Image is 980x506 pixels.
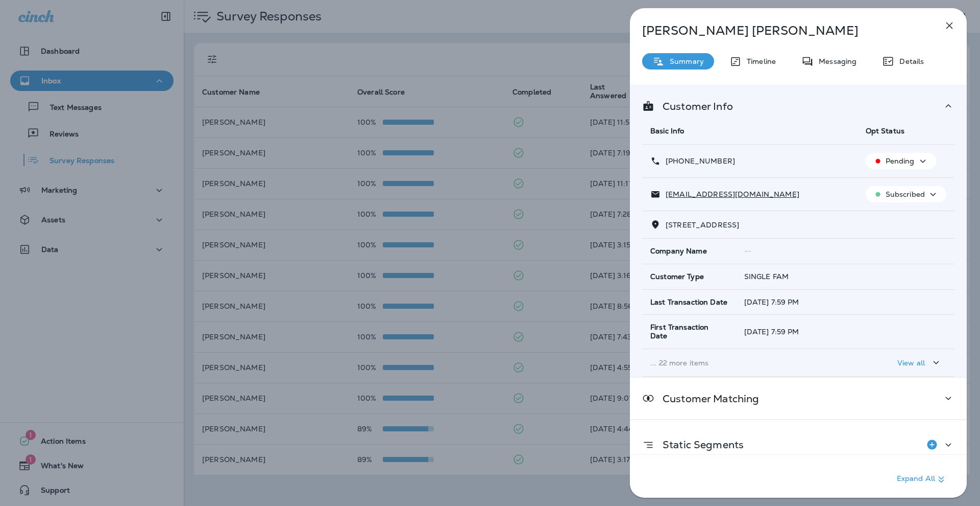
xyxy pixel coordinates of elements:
[866,153,936,169] button: Pending
[744,297,799,307] span: [DATE] 7:59 PM
[893,353,946,372] button: View all
[650,298,727,307] span: Last Transaction Date
[894,57,924,65] p: Details
[660,157,735,165] p: [PHONE_NUMBER]
[742,57,776,65] p: Timeline
[666,220,739,229] span: [STREET_ADDRESS]
[866,126,904,135] span: Opt Status
[866,186,946,202] button: Subscribed
[744,327,799,336] span: [DATE] 7:59 PM
[665,57,704,65] p: Summary
[642,24,921,38] p: [PERSON_NAME] [PERSON_NAME]
[897,359,925,367] p: View all
[893,470,951,489] button: Expand All
[744,272,789,281] span: SINGLE FAM
[650,272,704,281] span: Customer Type
[886,190,925,198] p: Subscribed
[650,323,728,340] span: First Transaction Date
[654,441,744,449] p: Static Segments
[650,359,849,367] p: ... 22 more items
[744,246,751,256] span: --
[654,395,759,403] p: Customer Matching
[660,190,799,198] p: [EMAIL_ADDRESS][DOMAIN_NAME]
[654,102,733,110] p: Customer Info
[897,473,947,486] p: Expand All
[650,247,707,256] span: Company Name
[886,157,915,165] p: Pending
[814,57,856,65] p: Messaging
[650,126,684,135] span: Basic Info
[922,434,942,455] button: Add to Static Segment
